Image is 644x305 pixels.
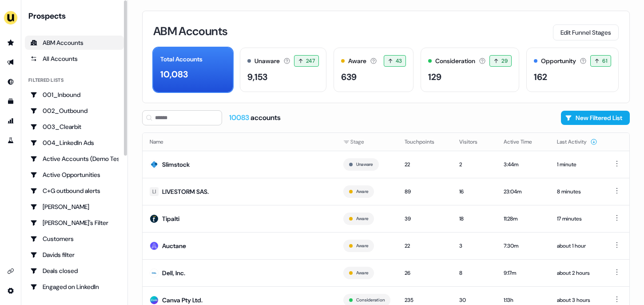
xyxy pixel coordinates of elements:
div: 003_Clearbit [30,122,119,131]
div: 235 [405,296,445,305]
div: 18 [459,214,489,223]
a: Go to C+G outbound alerts [25,184,124,198]
div: Filtered lists [28,76,64,84]
div: 162 [534,70,547,84]
a: Go to Customers [25,232,124,246]
a: Go to experiments [4,133,18,148]
div: Tipalti [162,214,179,223]
div: Consideration [435,56,475,66]
div: about 1 hour [557,241,597,250]
div: about 3 hours [557,296,597,305]
button: Visitors [459,134,488,150]
div: Dell, Inc. [162,269,185,277]
a: Go to 002_Outbound [25,104,124,118]
div: 17 minutes [557,214,597,223]
div: 3:44m [504,160,543,169]
button: Last Activity [557,134,597,150]
div: 8 [459,269,489,277]
h3: ABM Accounts [153,25,227,37]
a: Go to Active Accounts (Demo Test) [25,152,124,166]
div: 9:17m [504,269,543,277]
div: 2 [459,160,489,169]
a: ABM Accounts [25,36,124,50]
div: LIVESTORM SAS. [162,187,209,196]
div: 1:13h [504,296,543,305]
span: 247 [306,56,315,65]
div: 23:04m [504,187,543,196]
button: Edit Funnel Stages [553,24,619,40]
a: Go to templates [4,94,18,108]
div: Stage [343,137,390,146]
div: 22 [405,160,445,169]
a: Go to attribution [4,114,18,128]
div: LI [152,187,156,196]
th: Name [143,133,336,151]
div: 129 [428,70,441,84]
a: Go to 003_Clearbit [25,120,124,134]
div: Prospects [28,11,124,21]
div: 8 minutes [557,187,597,196]
span: 61 [602,56,607,65]
div: about 2 hours [557,269,597,277]
div: ABM Accounts [30,38,119,47]
div: Aware [348,56,366,66]
div: 10,083 [160,68,188,81]
div: C+G outbound alerts [30,186,119,195]
a: Go to outbound experience [4,55,18,69]
div: 26 [405,269,445,277]
div: 39 [405,214,445,223]
div: 30 [459,296,489,305]
button: New Filtered List [561,111,630,125]
a: Go to 001_Inbound [25,88,124,102]
div: Unaware [254,56,280,66]
button: Aware [356,242,368,250]
button: Aware [356,269,368,277]
span: 43 [396,56,402,65]
div: Deals closed [30,266,119,275]
span: 10083 [229,113,250,122]
div: 3 [459,241,489,250]
a: Go to prospects [4,36,18,50]
div: Engaged on LinkedIn [30,282,119,291]
div: All Accounts [30,54,119,63]
button: Active Time [504,134,543,150]
div: 001_Inbound [30,90,119,99]
a: Go to 004_LinkedIn Ads [25,136,124,150]
button: Unaware [356,161,373,169]
div: Davids filter [30,250,119,259]
a: Go to Deals closed [25,264,124,278]
div: Active Accounts (Demo Test) [30,154,119,163]
span: 29 [501,56,508,65]
div: Active Opportunities [30,170,119,179]
button: Consideration [356,296,385,304]
a: All accounts [25,52,124,66]
div: 7:30m [504,241,543,250]
div: Slimstock [162,160,190,169]
button: Aware [356,215,368,223]
a: Go to Davids filter [25,248,124,262]
div: 22 [405,241,445,250]
button: Touchpoints [405,134,445,150]
div: accounts [229,113,281,123]
a: Go to Active Opportunities [25,168,124,182]
a: Go to Inbound [4,75,18,89]
div: Total Accounts [160,55,203,64]
a: Go to integrations [4,284,18,298]
div: 89 [405,187,445,196]
button: Aware [356,188,368,196]
div: Canva Pty Ltd. [162,296,203,305]
a: Go to Charlotte's Filter [25,216,124,230]
a: Go to integrations [4,264,18,278]
div: Customers [30,234,119,243]
div: Opportunity [541,56,576,66]
div: [PERSON_NAME]'s Filter [30,218,119,227]
div: 002_Outbound [30,106,119,115]
div: Auctane [162,241,186,250]
div: 11:28m [504,214,543,223]
div: 639 [341,70,357,84]
div: 1 minute [557,160,597,169]
div: 004_LinkedIn Ads [30,138,119,147]
a: Go to Charlotte Stone [25,200,124,214]
a: Go to Engaged on LinkedIn [25,280,124,294]
div: 16 [459,187,489,196]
